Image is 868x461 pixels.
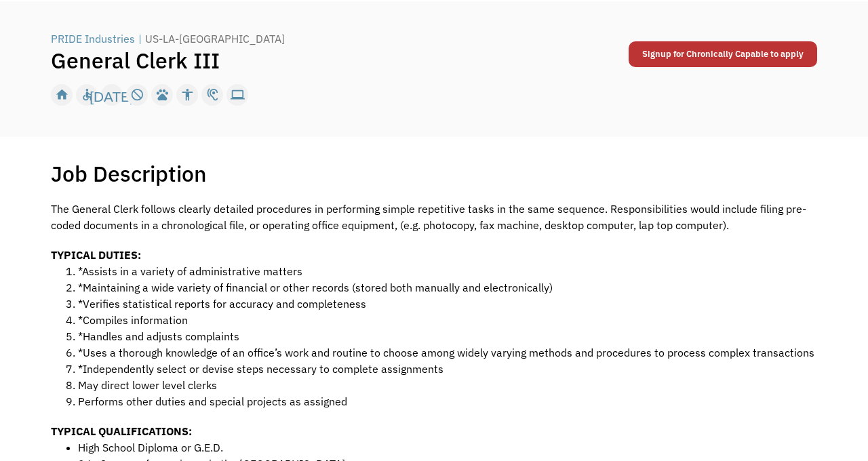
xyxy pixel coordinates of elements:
[51,424,192,438] strong: TYPICAL QUALIFICATIONS:
[231,85,245,105] div: computer
[145,31,285,47] div: US-LA-[GEOGRAPHIC_DATA]
[90,85,134,105] div: [DATE]
[78,361,817,377] li: *Independently select or devise steps necessary to complete assignments
[78,439,817,456] li: High School Diploma or G.E.D.
[138,31,142,47] div: |
[51,160,207,187] h1: Job Description
[180,85,195,105] div: accessibility
[78,377,817,393] li: May direct lower level clerks
[130,85,144,105] div: not_interested
[78,263,817,279] li: *Assists in a variety of administrative matters
[51,31,288,47] a: PRIDE Industries|US-LA-[GEOGRAPHIC_DATA]
[78,312,817,328] li: *Compiles information
[78,296,817,312] li: *Verifies statistical reports for accuracy and completeness
[80,85,94,105] div: accessible
[51,201,817,233] p: The General Clerk follows clearly detailed procedures in performing simple repetitive tasks in th...
[78,393,817,409] li: Performs other duties and special projects as assigned
[55,85,69,105] div: home
[51,31,135,47] div: PRIDE Industries
[51,248,141,262] strong: TYPICAL DUTIES:
[78,328,817,344] li: *Handles and adjusts complaints
[78,344,817,361] li: *Uses a thorough knowledge of an office’s work and routine to choose among widely varying methods...
[78,279,817,296] li: *Maintaining a wide variety of financial or other records (stored both manually and electronically)
[51,47,626,74] h1: General Clerk III
[205,85,220,105] div: hearing
[629,41,817,67] a: Signup for Chronically Capable to apply
[155,85,170,105] div: pets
